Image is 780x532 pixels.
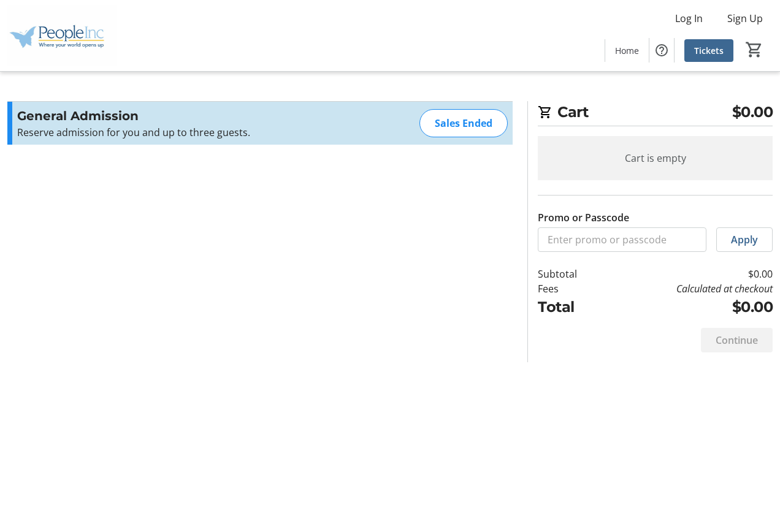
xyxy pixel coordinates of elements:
[615,44,639,57] span: Home
[605,39,649,62] a: Home
[538,281,606,296] td: Fees
[649,38,674,63] button: Help
[717,9,773,28] button: Sign Up
[419,109,508,137] div: Sales Ended
[675,11,703,26] span: Log In
[538,267,606,281] td: Subtotal
[727,11,763,26] span: Sign Up
[17,107,285,125] h3: General Admission
[694,44,724,57] span: Tickets
[538,227,706,252] input: Enter promo or passcode
[606,267,773,281] td: $0.00
[538,136,773,180] div: Cart is empty
[716,227,773,252] button: Apply
[684,39,733,62] a: Tickets
[731,232,758,247] span: Apply
[606,296,773,318] td: $0.00
[538,101,773,126] h2: Cart
[743,39,765,61] button: Cart
[17,125,285,140] p: Reserve admission for you and up to three guests.
[606,281,773,296] td: Calculated at checkout
[732,101,773,123] span: $0.00
[538,296,606,318] td: Total
[538,210,629,225] label: Promo or Passcode
[7,5,117,66] img: People Inc.'s Logo
[665,9,713,28] button: Log In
